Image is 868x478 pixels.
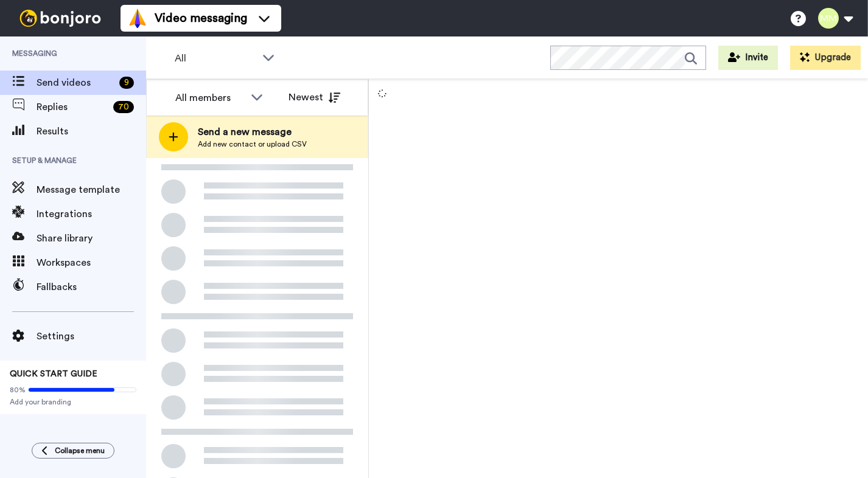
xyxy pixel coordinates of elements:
div: 9 [119,77,134,89]
span: Integrations [37,207,146,221]
button: Newest [279,85,349,109]
button: Invite [718,46,778,70]
span: All [175,51,256,66]
span: Results [37,124,146,139]
span: Send videos [37,75,114,90]
button: Collapse menu [32,443,114,459]
span: Message template [37,182,146,197]
div: All members [175,91,245,105]
span: Fallbacks [37,280,146,294]
span: Replies [37,100,108,114]
span: Add new contact or upload CSV [198,139,307,149]
img: vm-color.svg [128,9,147,28]
span: Send a new message [198,125,307,139]
span: Settings [37,329,146,344]
button: Upgrade [790,46,861,70]
img: bj-logo-header-white.svg [15,10,106,27]
span: Video messaging [155,10,247,27]
span: QUICK START GUIDE [10,370,97,378]
span: 80% [10,385,26,395]
span: Add your branding [10,397,136,407]
span: Collapse menu [55,446,105,455]
span: Workspaces [37,255,146,270]
span: Share library [37,231,146,246]
div: 70 [113,101,134,113]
